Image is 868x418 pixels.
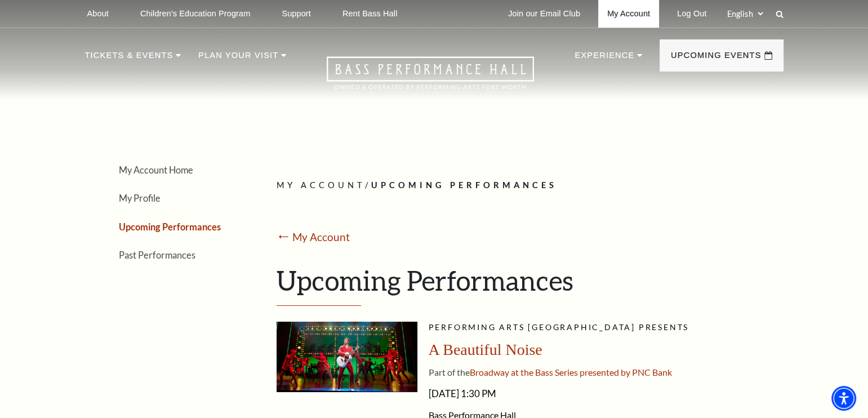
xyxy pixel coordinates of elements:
[575,48,634,69] p: Experience
[429,341,542,358] span: A Beautiful Noise
[198,48,278,69] p: Plan Your Visit
[140,9,250,19] p: Children's Education Program
[292,230,350,243] a: My Account
[87,9,109,19] p: About
[119,164,193,175] a: My Account Home
[342,9,398,19] p: Rent Bass Hall
[831,386,856,411] div: Accessibility Menu
[277,322,417,392] img: abn-pdp_desktop-1600x800.jpg
[429,367,470,377] span: Part of the
[277,264,775,306] h1: Upcoming Performances
[371,180,557,190] span: Upcoming Performances
[119,250,195,260] a: Past Performances
[85,48,173,69] p: Tickets & Events
[119,193,161,203] a: My Profile
[725,8,765,19] select: Select:
[286,56,575,100] a: Open this option
[119,221,221,232] a: Upcoming Performances
[429,385,775,403] span: [DATE] 1:30 PM
[277,180,365,190] span: My Account
[429,322,689,332] span: Performing Arts [GEOGRAPHIC_DATA] presents
[282,9,311,19] p: Support
[671,48,762,69] p: Upcoming Events
[470,367,672,377] span: Broadway at the Bass Series presented by PNC Bank
[277,179,775,193] p: /
[277,229,292,246] mark: ⭠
